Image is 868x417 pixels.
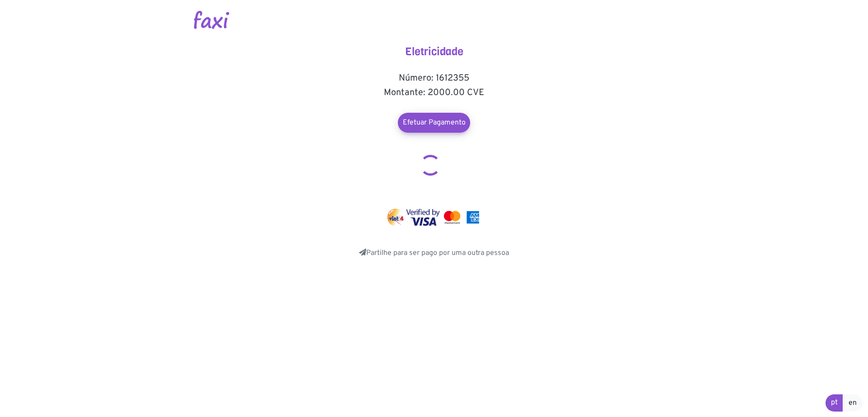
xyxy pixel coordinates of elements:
[398,113,470,133] a: Efetuar Pagamento
[344,87,524,98] h5: Montante: 2000.00 CVE
[406,209,440,226] img: visa
[359,249,509,258] a: Partilhe para ser pago por uma outra pessoa
[344,73,524,84] h5: Número: 1612355
[442,209,462,226] img: mastercard
[344,45,524,58] h4: Eletricidade
[387,209,405,226] img: vinti4
[826,394,843,412] a: pt
[843,394,863,412] a: en
[464,209,481,226] img: mastercard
